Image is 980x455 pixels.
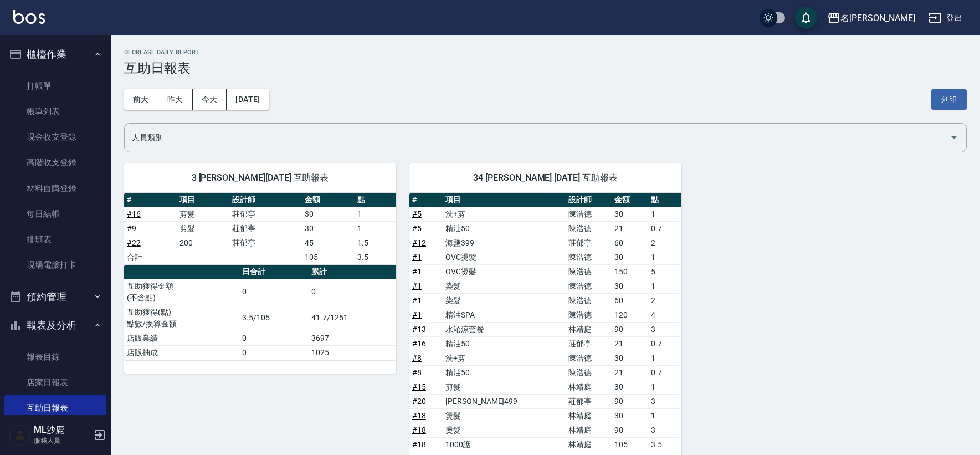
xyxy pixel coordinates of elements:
td: 1000護 [443,437,566,452]
td: 陳浩德 [566,351,611,365]
td: 燙髮 [443,423,566,437]
td: OVC燙髮 [443,250,566,264]
td: 1 [355,221,396,236]
td: 0.7 [648,336,681,351]
a: 打帳單 [4,73,106,99]
h5: ML沙鹿 [34,425,90,436]
span: 3 [PERSON_NAME][DATE] 互助報表 [137,172,383,183]
th: 項目 [177,193,229,207]
td: 陳浩德 [566,279,611,293]
td: 30 [612,207,648,221]
th: # [124,193,177,207]
td: 林靖庭 [566,322,611,336]
td: 30 [612,408,648,423]
td: 陳浩德 [566,293,611,308]
td: 陳浩德 [566,221,611,236]
button: 報表及分析 [4,311,106,340]
td: 3.5 [648,437,681,452]
th: 設計師 [566,193,611,207]
td: 洗+剪 [443,351,566,365]
td: 0 [239,331,309,345]
a: #1 [412,310,422,319]
a: #9 [127,224,136,233]
a: #16 [127,209,141,218]
th: 設計師 [229,193,301,207]
td: 3 [648,423,681,437]
th: 日合計 [239,265,309,279]
td: 燙髮 [443,408,566,423]
th: 點 [648,193,681,207]
a: 材料自購登錄 [4,176,106,201]
h3: 互助日報表 [124,60,967,76]
td: 合計 [124,250,177,264]
td: 互助獲得(點) 點數/換算金額 [124,305,239,331]
td: OVC燙髮 [443,264,566,279]
td: 精油SPA [443,308,566,322]
th: 金額 [302,193,355,207]
td: 1 [648,250,681,264]
td: 林靖庭 [566,437,611,452]
td: 店販抽成 [124,345,239,360]
td: 0.7 [648,221,681,236]
td: 林靖庭 [566,380,611,394]
td: 30 [612,279,648,293]
td: 精油50 [443,365,566,380]
td: 水沁涼套餐 [443,322,566,336]
td: 1.5 [355,236,396,250]
td: 2 [648,293,681,308]
td: 4 [648,308,681,322]
a: #8 [412,354,422,362]
td: 林靖庭 [566,408,611,423]
td: 150 [612,264,648,279]
a: #20 [412,397,426,406]
button: 名[PERSON_NAME] [823,7,920,29]
td: 陳浩德 [566,365,611,380]
a: 互助日報表 [4,395,106,421]
td: [PERSON_NAME]499 [443,394,566,408]
td: 105 [302,250,355,264]
button: 登出 [924,8,967,28]
td: 21 [612,365,648,380]
a: #5 [412,209,422,218]
td: 41.7/1251 [309,305,396,331]
td: 30 [612,250,648,264]
img: Person [9,424,31,446]
td: 3.5 [355,250,396,264]
th: 金額 [612,193,648,207]
td: 染髮 [443,293,566,308]
button: 昨天 [158,89,193,110]
button: save [795,7,817,29]
td: 105 [612,437,648,452]
td: 陳浩德 [566,250,611,264]
button: 前天 [124,89,158,110]
a: 現場電腦打卡 [4,252,106,278]
td: 海鹽399 [443,236,566,250]
a: 帳單列表 [4,99,106,124]
td: 剪髮 [177,221,229,236]
a: #18 [412,426,426,434]
th: 累計 [309,265,396,279]
td: 店販業績 [124,331,239,345]
a: #18 [412,411,426,420]
td: 林靖庭 [566,423,611,437]
td: 3 [648,322,681,336]
td: 3.5/105 [239,305,309,331]
td: 剪髮 [177,207,229,221]
td: 莊郁亭 [229,236,301,250]
td: 30 [612,380,648,394]
td: 1 [648,351,681,365]
td: 5 [648,264,681,279]
button: Open [945,129,963,146]
td: 30 [612,351,648,365]
a: #15 [412,382,426,391]
table: a dense table [124,265,396,360]
td: 莊郁亭 [566,394,611,408]
td: 陳浩德 [566,308,611,322]
p: 服務人員 [34,436,90,446]
a: #1 [412,296,422,305]
td: 60 [612,236,648,250]
td: 21 [612,336,648,351]
td: 1 [648,207,681,221]
td: 0 [239,345,309,360]
td: 90 [612,322,648,336]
